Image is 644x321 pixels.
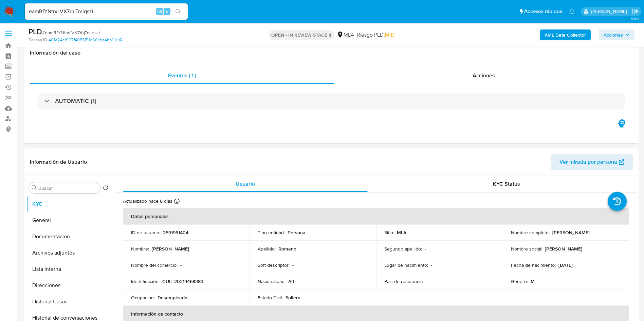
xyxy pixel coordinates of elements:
button: Buscar [32,185,37,190]
span: # eamRfYNtrxLVX7rhjTmlqszi [42,29,100,36]
p: M [531,278,535,284]
button: Acciones [599,29,634,40]
p: Desempleado [158,295,187,301]
button: Volver al orden por defecto [103,185,108,193]
p: Estado Civil : [258,295,283,301]
div: MLA [337,31,354,39]
p: 2591951404 [163,229,188,236]
p: Soft descriptor : [258,262,290,268]
p: valeria.duch@mercadolibre.com [591,8,629,15]
input: Buscar [38,185,97,191]
input: Buscar usuario o caso... [25,7,188,16]
button: Ver mirada por persona [551,154,633,170]
p: [PERSON_NAME] [152,246,189,252]
span: KYC Status [493,180,520,188]
p: MLA [397,229,406,236]
p: Tipo entidad : [258,229,285,236]
th: Datos personales [123,208,629,224]
p: OPEN - IN REVIEW STAGE II [269,30,334,40]
p: Nacionalidad : [258,278,286,284]
a: 401a24e1f107f4088151d66cba4bb61c [49,37,122,43]
button: General [26,212,111,228]
p: País de residencia : [384,278,424,284]
p: Segundo apellido : [384,246,422,252]
p: - [180,262,182,268]
span: Accesos rápidos [524,8,562,15]
button: AML Data Collector [540,29,591,40]
p: CUIL 20319468383 [162,278,203,284]
button: Direcciones [26,277,111,294]
button: Archivos adjuntos [26,245,111,261]
p: Actualizado hace 8 días [123,198,172,204]
p: Ocupación : [131,295,155,301]
p: - [292,262,294,268]
p: Género : [511,278,528,284]
div: AUTOMATIC (1) [38,93,625,109]
h1: Información de Usuario [30,159,87,165]
span: Alt [157,8,162,15]
button: Documentación [26,228,111,245]
h1: Información del caso [30,49,633,56]
b: AML Data Collector [545,29,586,40]
button: Historial Casos [26,294,111,310]
a: Salir [632,8,639,15]
p: - [426,278,428,284]
p: Soltero [286,295,300,301]
p: AR [288,278,294,284]
p: Romano [278,246,296,252]
b: PLD [29,26,42,37]
a: Notificaciones [569,8,575,14]
p: ID de usuario : [131,229,160,236]
p: Identificación : [131,278,160,284]
p: Nombre completo : [511,229,550,236]
p: Sitio : [384,229,394,236]
button: KYC [26,196,111,212]
p: [PERSON_NAME] [552,229,590,236]
p: [PERSON_NAME] [545,246,582,252]
p: Nombre social : [511,246,542,252]
span: Usuario [236,180,255,188]
p: Apellido : [258,246,276,252]
button: search-icon [171,7,185,16]
p: - [431,262,432,268]
span: Eventos ( 1 ) [168,72,196,79]
span: MID [385,31,394,39]
b: Person ID [29,37,47,43]
span: s [166,8,168,15]
span: Riesgo PLD: [357,31,394,39]
p: Lugar de nacimiento : [384,262,428,268]
h3: AUTOMATIC (1) [55,97,96,105]
p: - [425,246,426,252]
span: Acciones [604,29,623,40]
span: Acciones [473,72,495,79]
p: Nombre del comercio : [131,262,178,268]
p: Nombre : [131,246,149,252]
p: Persona [288,229,306,236]
button: Lista Interna [26,261,111,277]
p: [DATE] [558,262,573,268]
span: Ver mirada por persona [559,154,617,170]
p: Fecha de nacimiento : [511,262,556,268]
